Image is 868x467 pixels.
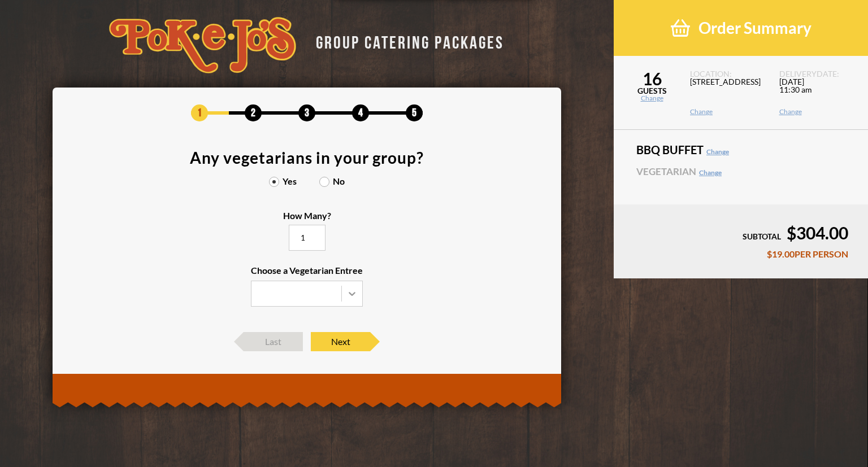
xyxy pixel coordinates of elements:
span: SUBTOTAL [743,232,781,241]
div: GROUP CATERING PACKAGES [307,29,504,51]
label: Choose a Vegetarian Entree [251,266,363,307]
label: No [319,177,345,186]
span: Last [244,332,303,351]
span: 3 [298,104,315,121]
input: How Many? [289,225,325,251]
span: BBQ Buffet [636,144,845,155]
span: Order Summary [698,18,811,38]
a: Change [706,147,729,156]
img: shopping-basket-3cad201a.png [671,18,690,38]
div: $19.00 PER PERSON [633,250,848,259]
a: Change [779,108,854,115]
a: Change [614,95,690,102]
span: LOCATION: [690,70,765,78]
span: [DATE] 11:30 am [779,78,854,108]
div: Any vegetarians in your group? [190,150,424,165]
span: [STREET_ADDRESS] [690,78,765,108]
span: GUESTS [614,87,690,95]
span: 16 [614,70,690,87]
a: Change [699,168,722,177]
span: Next [311,332,370,351]
img: logo-34603ddf.svg [109,17,296,73]
label: Yes [269,177,297,186]
span: 2 [245,104,262,121]
a: Change [690,108,765,115]
span: DELIVERY DATE: [779,70,854,78]
span: 1 [191,104,208,121]
label: How Many? [283,211,331,252]
span: 5 [406,104,423,121]
span: Vegetarian [636,167,845,176]
span: 4 [352,104,369,121]
div: $304.00 [633,224,848,241]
